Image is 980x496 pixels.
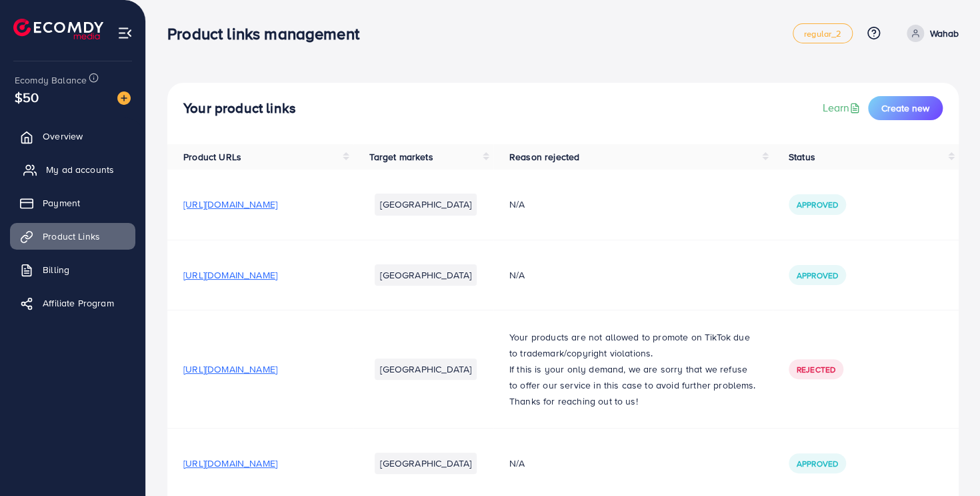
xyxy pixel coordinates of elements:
span: Payment [43,196,80,210]
img: image [117,91,131,105]
span: [URL][DOMAIN_NAME] [183,362,277,376]
span: Approved [797,199,838,210]
span: Product Links [43,230,100,243]
span: N/A [509,198,525,211]
li: [GEOGRAPHIC_DATA] [375,194,477,215]
span: Status [789,150,815,164]
p: Wahab [929,25,959,41]
a: Billing [10,256,135,283]
span: [URL][DOMAIN_NAME] [183,457,277,470]
a: Affiliate Program [10,290,135,316]
span: N/A [509,268,525,282]
a: Wahab [901,25,959,42]
span: $50 [15,87,39,107]
a: My ad accounts [10,156,135,183]
h4: Your product links [183,100,296,117]
p: Thanks for reaching out to us! [509,393,757,409]
iframe: Chat [923,436,970,486]
button: Create new [868,96,943,120]
a: Overview [10,123,135,150]
span: N/A [509,457,525,470]
span: Ecomdy Balance [15,73,87,87]
li: [GEOGRAPHIC_DATA] [375,453,477,474]
span: Rejected [797,364,835,375]
li: [GEOGRAPHIC_DATA] [375,358,477,380]
a: Payment [10,190,135,216]
span: Overview [43,130,83,143]
span: [URL][DOMAIN_NAME] [183,268,277,282]
a: regular_2 [793,23,853,43]
a: Learn [822,100,863,115]
span: My ad accounts [46,163,114,176]
h3: Product links management [167,24,370,43]
span: regular_2 [804,29,841,38]
span: [URL][DOMAIN_NAME] [183,198,277,211]
span: Affiliate Program [43,296,114,310]
span: Target markets [369,150,433,164]
span: Approved [797,458,838,469]
span: Approved [797,270,838,281]
span: Reason rejected [509,150,579,164]
img: logo [13,19,103,39]
p: Your products are not allowed to promote on TikTok due to trademark/copyright violations. [509,329,757,361]
a: Product Links [10,223,135,250]
span: Product URLs [183,150,241,164]
span: Create new [881,101,929,115]
span: Billing [43,263,69,276]
p: If this is your only demand, we are sorry that we refuse to offer our service in this case to avo... [509,361,757,393]
li: [GEOGRAPHIC_DATA] [375,264,477,286]
img: menu [117,25,133,41]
